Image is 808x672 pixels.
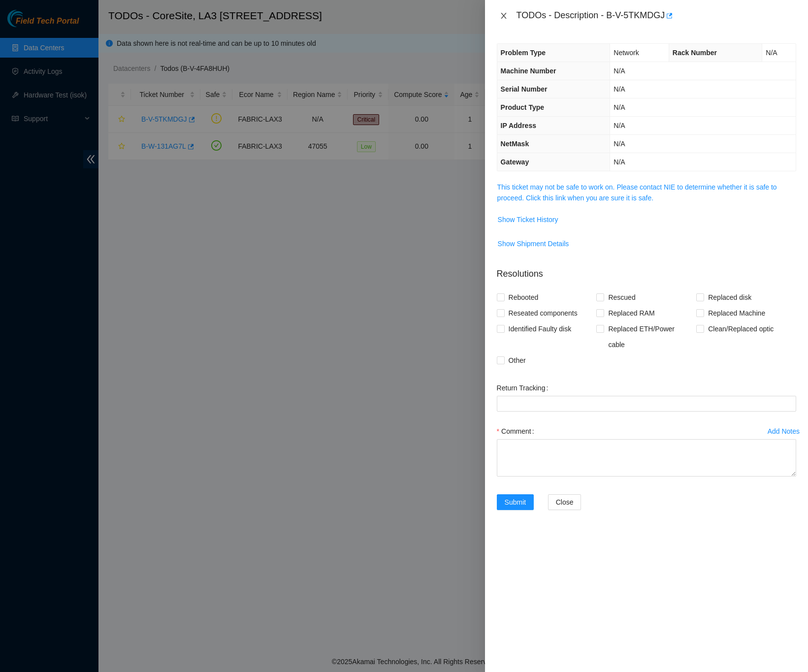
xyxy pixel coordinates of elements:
[497,259,796,281] p: Resolutions
[497,423,538,439] label: Comment
[501,49,546,57] span: Problem Type
[497,380,552,396] label: Return Tracking
[501,67,556,75] span: Machine Number
[768,428,800,435] div: Add Notes
[497,183,777,202] a: This ticket may not be safe to work on. Please contact NIE to determine whether it is safe to pro...
[498,214,558,225] span: Show Ticket History
[497,11,511,21] button: Close
[497,396,796,412] input: Return Tracking
[767,423,800,439] button: Add Notes
[766,49,777,57] span: N/A
[704,305,769,321] span: Replaced Machine
[497,439,796,477] textarea: Comment
[704,289,755,305] span: Replaced disk
[500,12,508,20] span: close
[614,158,625,166] span: N/A
[517,8,796,24] div: TODOs - Description - B-V-5TKMDGJ
[505,497,526,508] span: Submit
[501,122,536,129] span: IP Address
[614,103,625,111] span: N/A
[614,85,625,93] span: N/A
[498,238,569,249] span: Show Shipment Details
[556,497,574,508] span: Close
[548,494,582,510] button: Close
[501,85,548,93] span: Serial Number
[614,140,625,148] span: N/A
[614,122,625,129] span: N/A
[604,289,639,305] span: Rescued
[704,321,777,337] span: Clean/Replaced optic
[497,236,570,252] button: Show Shipment Details
[497,494,534,510] button: Submit
[604,305,658,321] span: Replaced RAM
[614,49,639,57] span: Network
[673,49,717,57] span: Rack Number
[505,352,530,368] span: Other
[604,321,696,352] span: Replaced ETH/Power cable
[501,140,529,148] span: NetMask
[505,305,582,321] span: Reseated components
[497,212,559,227] button: Show Ticket History
[505,321,576,337] span: Identified Faulty disk
[614,67,625,75] span: N/A
[505,289,543,305] span: Rebooted
[501,158,529,166] span: Gateway
[501,103,544,111] span: Product Type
